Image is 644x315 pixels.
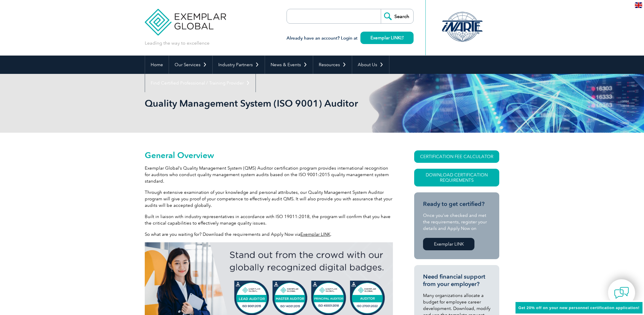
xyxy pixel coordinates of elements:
h3: Already have an account? Login at [287,35,414,42]
a: Home [145,56,169,74]
p: Through extensive examination of your knowledge and personal attributes, our Quality Management S... [145,189,393,209]
p: So what are you waiting for? Download the requirements and Apply Now via . [145,231,393,238]
a: Our Services [169,56,212,74]
h3: Ready to get certified? [423,200,490,208]
a: CERTIFICATION FEE CALCULATOR [414,150,499,163]
p: Built in liaison with industry representatives in accordance with ISO 19011:2018, the program wil... [145,213,393,226]
a: About Us [352,56,389,74]
h2: General Overview [145,150,393,160]
a: Industry Partners [213,56,265,74]
img: contact-chat.png [614,285,629,300]
h3: Need financial support from your employer? [423,273,490,288]
a: Download Certification Requirements [414,169,499,186]
a: Exemplar LINK [360,32,414,44]
p: Exemplar Global’s Quality Management System (QMS) Auditor certification program provides internat... [145,165,393,184]
a: Exemplar LINK [423,238,474,250]
img: en [635,2,642,8]
p: Once you’ve checked and met the requirements, register your details and Apply Now on [423,212,490,232]
a: Find Certified Professional / Training Provider [145,74,256,92]
input: Search [381,9,413,23]
p: Leading the way to excellence [145,40,209,46]
span: Get 20% off on your new personnel certification application! [518,306,640,310]
a: Resources [313,56,352,74]
img: open_square.png [400,36,404,39]
h1: Quality Management System (ISO 9001) Auditor [145,98,372,109]
a: Exemplar LINK [300,232,330,237]
a: News & Events [265,56,313,74]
